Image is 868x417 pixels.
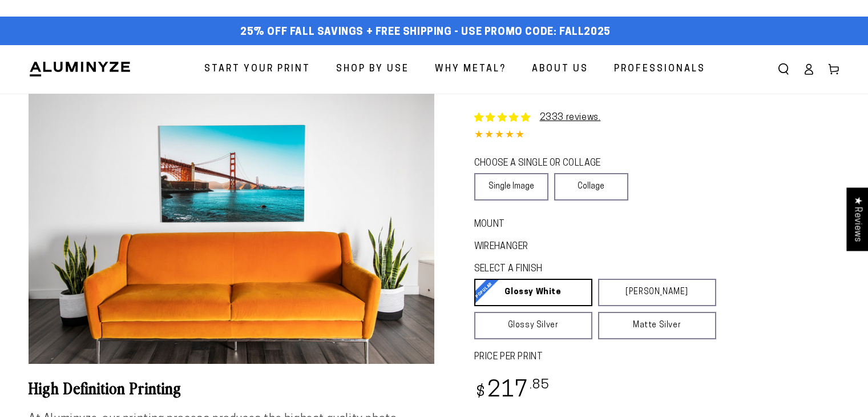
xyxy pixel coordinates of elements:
[29,376,181,398] b: High Definition Printing
[523,54,597,85] a: About Us
[846,187,868,251] div: Click to open Judge.me floating reviews tab
[474,157,618,170] legend: CHOOSE A SINGLE OR COLLAGE
[336,61,409,78] span: Shop By Use
[771,57,796,82] summary: Search our site
[196,54,319,85] a: Start Your Print
[29,94,434,364] media-gallery: Gallery Viewer
[530,379,550,392] sup: .85
[474,312,592,339] a: Glossy Silver
[474,351,840,364] label: PRICE PER PRINT
[474,380,550,402] bdi: 217
[554,173,628,201] a: Collage
[614,61,705,78] span: Professionals
[474,240,507,254] legend: WireHanger
[474,173,548,201] a: Single Image
[474,279,592,306] a: Glossy White
[540,113,601,122] a: 2333 reviews.
[240,26,611,39] span: 25% off FALL Savings + Free Shipping - Use Promo Code: FALL2025
[532,61,588,78] span: About Us
[605,54,714,85] a: Professionals
[598,312,716,339] a: Matte Silver
[328,54,418,85] a: Shop By Use
[598,279,716,306] a: [PERSON_NAME]
[476,385,486,400] span: $
[474,263,689,276] legend: SELECT A FINISH
[474,127,840,144] div: 4.85 out of 5.0 stars
[426,54,515,85] a: Why Metal?
[204,61,310,78] span: Start Your Print
[474,218,494,231] legend: Mount
[435,61,506,78] span: Why Metal?
[29,61,131,78] img: Aluminyze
